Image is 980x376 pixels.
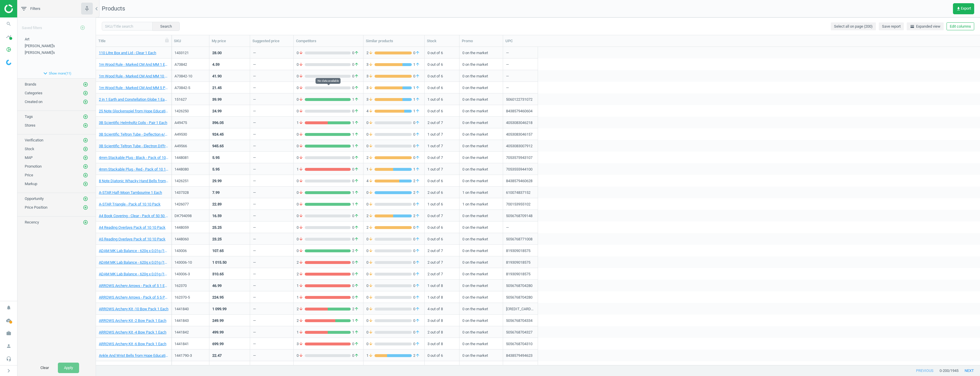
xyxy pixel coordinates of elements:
[253,143,256,151] div: —
[99,190,162,195] a: A-STAR Half-Moon Tambourine 1 Each
[366,190,375,195] span: 0
[3,18,14,29] i: search
[427,117,456,127] div: 2 out of 7
[947,22,974,31] button: Edit columns
[354,178,359,184] i: arrow_upward
[25,196,44,201] span: Opportunity
[99,306,168,312] a: ARROWS Archery Kit -10 Bow Pack 1 Each
[99,50,156,56] a: 110 Litre Box and Lid - Clear 1 Each
[83,81,88,87] button: add_circle_outline
[42,70,49,77] i: expand_more
[83,138,88,143] i: add_circle_outline
[174,38,207,44] div: SKU
[4,4,46,13] img: ajHJNr6hYgQAAAAASUVORK5CYII=
[17,17,96,34] div: Saved filters
[3,302,14,313] i: notifications
[212,50,222,56] div: 28.00
[354,62,359,67] i: arrow_upward
[953,3,974,14] button: get_appExport
[427,141,456,151] div: 1 out of 7
[506,178,532,186] div: 8438579460628
[25,44,55,48] span: [PERSON_NAME]'s
[958,366,980,376] button: next
[366,155,375,160] span: 2
[368,132,373,137] i: arrow_downward
[834,24,873,29] span: Select all on page (200)
[98,38,169,44] div: Title
[83,91,88,96] i: add_circle_outline
[415,178,420,184] i: arrow_upward
[83,173,88,178] i: add_circle_outline
[506,47,535,58] div: —
[368,50,373,56] i: arrow_downward
[412,167,421,172] span: 1
[253,62,256,69] div: —
[253,155,256,162] div: —
[412,155,421,160] span: 0
[83,123,88,128] button: add_circle_outline
[412,120,421,125] span: 0
[212,167,220,172] div: 5.95
[299,167,303,172] i: arrow_downward
[412,143,421,149] span: 0
[152,22,180,31] button: Search
[506,143,532,151] div: 4053083007912
[415,155,420,160] i: arrow_upward
[20,5,27,12] i: filter_list
[174,178,206,184] div: 1426251
[415,50,420,56] i: arrow_upward
[3,31,14,42] i: timeline
[25,164,42,169] span: Promotion
[174,62,206,67] div: A73842
[25,173,33,177] span: Price
[34,363,55,373] button: Clear
[351,50,360,56] span: 0
[354,155,359,160] i: arrow_upward
[354,85,359,91] i: arrow_upward
[366,38,422,44] div: Similar products
[99,248,168,253] a: ADAM MK Lab Balance - 620g x 0.01g (100VAC-250VAC) 1 Each
[3,315,14,326] i: cloud_done
[99,237,165,242] a: A5 Reading Overlays Pack of 10 10 Pack
[351,143,360,149] span: 1
[351,167,360,172] span: 0
[25,100,42,104] span: Created on
[299,178,303,184] i: arrow_downward
[412,190,421,195] span: 2
[299,97,303,102] i: arrow_downward
[99,85,168,91] a: 1m Wood Rule - Marked CM And MM 5 Pack
[212,97,222,102] div: 39.99
[351,190,360,195] span: 1
[25,155,33,160] span: MAP
[174,85,206,91] div: A73842-5
[506,82,535,93] div: —
[25,147,34,151] span: Stock
[93,5,100,12] i: chevron_left
[462,117,500,127] div: 0 on the market
[212,155,220,160] div: 5.95
[427,164,456,174] div: 1 out of 7
[831,22,876,31] button: Select all on page (200)
[427,94,456,104] div: 1 out of 6
[25,138,43,142] span: Verification
[212,38,247,44] div: My price
[299,155,303,160] i: arrow_downward
[99,202,161,207] a: A-STAR Triangle - Pack of 10 10 Pack
[25,82,36,86] span: Brands
[174,143,206,149] div: A49566
[354,143,359,149] i: arrow_upward
[174,190,206,195] div: 1437328
[77,22,88,34] button: add_circle_outline
[368,74,373,79] i: arrow_downward
[368,143,373,149] i: arrow_downward
[412,85,421,91] span: 1
[83,205,88,210] button: add_circle_outline
[174,50,206,56] div: 1433121
[366,143,375,149] span: 0
[427,129,456,139] div: 1 out of 7
[297,85,305,91] span: 0
[297,167,305,172] span: 1
[366,132,375,137] span: 0
[96,47,980,365] div: grid
[415,120,420,125] i: arrow_upward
